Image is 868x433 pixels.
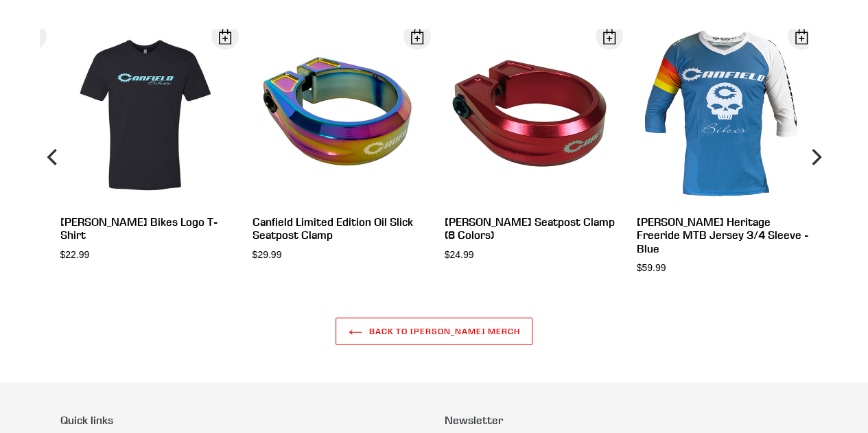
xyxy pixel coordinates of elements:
p: Newsletter [445,414,808,427]
p: Quick links [60,414,424,427]
button: Next [801,30,829,285]
a: [PERSON_NAME] Bikes Logo T-Shirt $22.99 Open Dialog Canfield Bikes Logo T-Shirt [60,30,232,261]
a: Back to [PERSON_NAME] MERCH [336,318,533,345]
button: Previous [40,30,67,285]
